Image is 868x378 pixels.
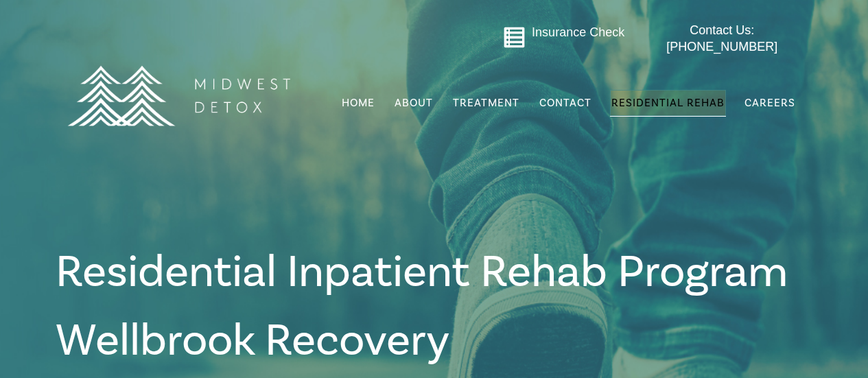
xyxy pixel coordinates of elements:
span: Contact [539,97,591,108]
a: Residential Rehab [610,90,726,116]
span: About [395,97,433,108]
span: Contact Us: [PHONE_NUMBER] [666,23,777,53]
a: Treatment [451,90,521,116]
a: Contact [538,90,593,116]
a: Go to midwestdetox.com/message-form-page/ [503,26,526,54]
a: Home [340,90,376,116]
span: Residential Rehab [611,96,725,110]
span: Home [342,96,375,110]
a: Careers [743,90,797,116]
span: Treatment [453,97,519,108]
a: About [393,90,434,116]
a: Contact Us: [PHONE_NUMBER] [640,23,805,55]
a: Insurance Check [532,25,624,39]
img: MD Logo Horitzontal white-01 (1) (1) [58,36,298,156]
span: Careers [744,96,795,110]
span: Residential Inpatient Rehab Program Wellbrook Recovery [56,244,788,370]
